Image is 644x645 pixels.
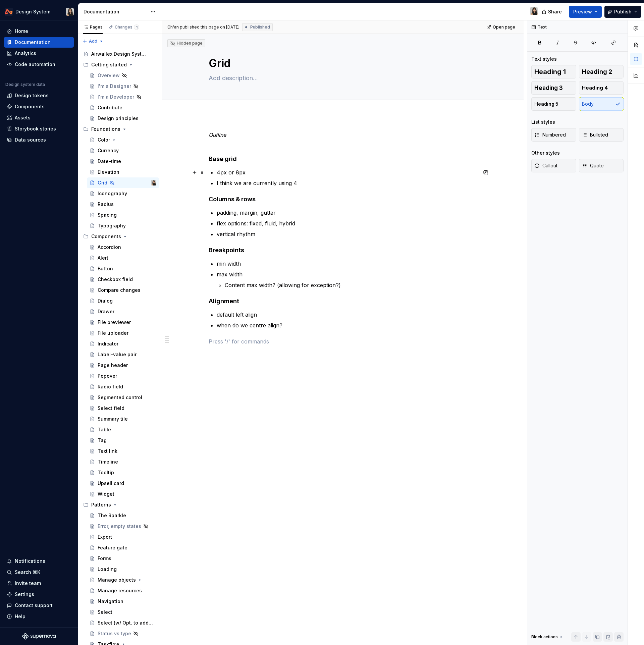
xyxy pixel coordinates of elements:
[98,169,119,175] div: Elevation
[209,297,477,305] h4: Alignment
[98,137,110,143] div: Color
[5,82,45,87] div: Design system data
[87,553,159,564] a: Forms
[98,620,153,626] div: Select (w/ Opt. to add new)
[4,611,74,622] button: Help
[87,446,159,456] a: Text link
[217,311,477,319] p: default left align
[534,68,566,75] span: Heading 1
[98,244,121,251] div: Accordion
[217,230,477,238] p: vertical rhythm
[531,65,576,78] button: Heading 1
[579,128,624,142] button: Bulleted
[530,7,538,15] img: Xiangjun
[548,8,562,15] span: Share
[98,577,136,583] div: Manage objects
[493,24,515,30] span: Open page
[80,124,159,135] div: Foundations
[534,162,557,169] span: Callout
[98,308,114,315] div: Drawer
[579,65,624,78] button: Heading 2
[98,287,141,293] div: Compare changes
[531,150,560,156] div: Other styles
[217,260,477,268] p: min width
[98,405,124,412] div: Select field
[87,242,159,253] a: Accordion
[98,362,128,369] div: Page header
[87,338,159,349] a: Indicator
[98,437,107,444] div: Tag
[167,24,179,30] span: Ch'an
[531,128,576,142] button: Numbered
[531,119,555,125] div: List styles
[80,59,159,70] div: Getting started
[87,575,159,585] a: Manage objects
[582,68,612,75] span: Heading 2
[87,349,159,360] a: Label-value pair
[98,94,134,100] div: I'm a Developer
[217,179,477,187] p: I think we are currently using 4
[15,569,40,576] div: Search ⌘K
[87,532,159,542] a: Export
[579,81,624,95] button: Heading 4
[98,330,128,336] div: File uploader
[15,137,46,143] div: Data sources
[209,147,477,163] h4: Base grid
[98,147,119,154] div: Currency
[98,469,114,476] div: Tooltip
[87,92,159,102] a: I'm a Developer
[98,544,127,551] div: Feature gate
[87,585,159,596] a: Manage resources
[91,501,111,508] div: Patterns
[98,83,131,90] div: I'm a Designer
[87,414,159,424] a: Summary tile
[87,542,159,553] a: Feature gate
[98,276,133,283] div: Checkbox field
[98,72,120,79] div: Overview
[87,596,159,607] a: Navigation
[98,298,113,304] div: Dialog
[87,435,159,446] a: Tag
[582,85,608,91] span: Heading 4
[87,145,159,156] a: Currency
[87,478,159,489] a: Upsell card
[98,448,117,454] div: Text link
[4,589,74,600] a: Settings
[217,321,477,329] p: when do we centre align?
[582,162,604,169] span: Quote
[534,131,566,138] span: Numbered
[98,255,108,261] div: Alert
[531,97,576,111] button: Heading 5
[250,24,270,30] span: Published
[98,340,118,347] div: Indicator
[534,101,558,107] span: Heading 5
[84,8,147,15] div: Documentation
[87,628,159,639] a: Status vs type
[87,113,159,124] a: Design principles
[87,167,159,177] a: Elevation
[5,8,13,16] img: 0733df7c-e17f-4421-95a9-ced236ef1ff0.png
[15,103,45,110] div: Components
[98,373,117,379] div: Popover
[87,263,159,274] a: Button
[87,70,159,81] a: Overview
[4,123,74,134] a: Storybook stories
[4,37,74,48] a: Documentation
[87,317,159,328] a: File previewer
[87,306,159,317] a: Drawer
[98,104,122,111] div: Contribute
[98,587,142,594] div: Manage resources
[4,567,74,578] button: Search ⌘K
[87,285,159,295] a: Compare changes
[87,102,159,113] a: Contribute
[80,231,159,242] div: Components
[80,37,106,46] button: Add
[87,489,159,499] a: Widget
[98,351,137,358] div: Label-value pair
[209,195,477,203] h4: Columns & rows
[80,499,159,510] div: Patterns
[87,403,159,414] a: Select field
[87,156,159,167] a: Date-time
[98,512,126,519] div: The Sparkle
[87,617,159,628] a: Select (w/ Opt. to add new)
